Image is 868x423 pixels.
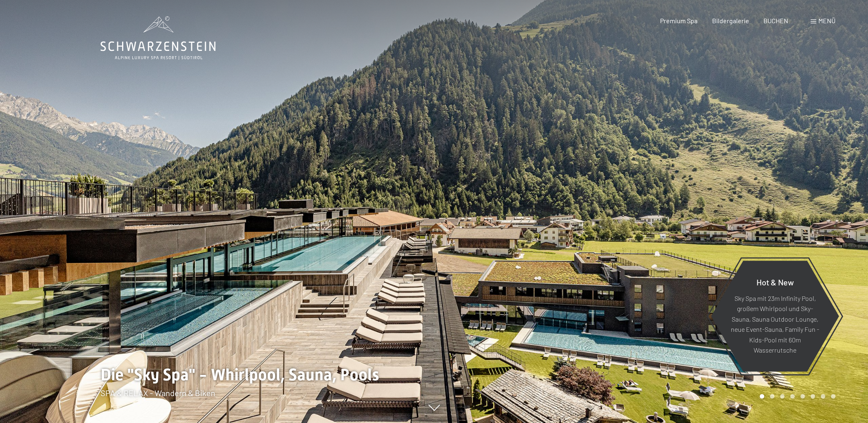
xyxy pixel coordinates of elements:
p: Sky Spa mit 23m Infinity Pool, großem Whirlpool und Sky-Sauna, Sauna Outdoor Lounge, neue Event-S... [731,293,819,355]
div: Carousel Page 4 [790,394,795,399]
a: Hot & New Sky Spa mit 23m Infinity Pool, großem Whirlpool und Sky-Sauna, Sauna Outdoor Lounge, ne... [711,260,840,372]
div: Carousel Page 6 [811,394,815,399]
span: Hot & New [756,277,794,287]
a: Premium Spa [660,17,697,24]
div: Carousel Pagination [757,394,835,399]
div: Carousel Page 8 [831,394,835,399]
a: BUCHEN [763,17,788,24]
div: Carousel Page 5 [800,394,805,399]
div: Carousel Page 7 [821,394,825,399]
a: Bildergalerie [712,17,749,24]
div: Carousel Page 2 [770,394,774,399]
span: Menü [818,17,835,24]
div: Carousel Page 1 (Current Slide) [760,394,764,399]
div: Carousel Page 3 [780,394,785,399]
